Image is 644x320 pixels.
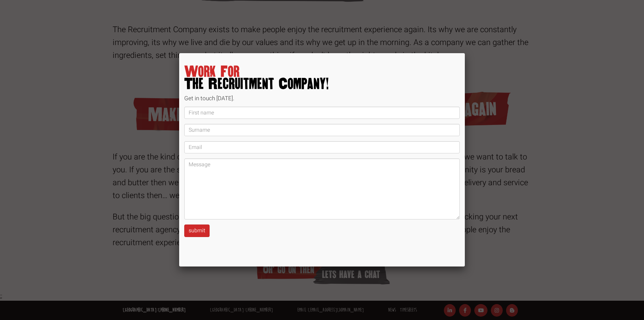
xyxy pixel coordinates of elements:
button: submit [184,225,210,237]
input: Email [184,141,460,153]
h2: Work For [184,66,460,90]
a: Close [459,47,471,59]
span: The Recruitment Company! [184,78,460,90]
p: Get in touch [DATE]. [184,94,460,103]
input: Surname [184,124,460,136]
input: First name [184,107,460,119]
